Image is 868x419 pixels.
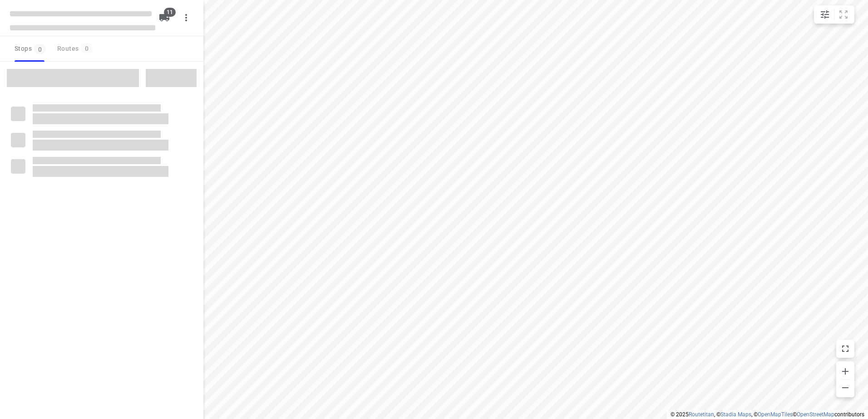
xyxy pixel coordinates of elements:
[816,5,834,24] button: Map settings
[720,411,751,418] a: Stadia Maps
[797,411,834,418] a: OpenStreetMap
[814,5,854,24] div: small contained button group
[689,411,714,418] a: Routetitan
[758,411,793,418] a: OpenMapTiles
[671,411,864,418] li: © 2025 , © , © © contributors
